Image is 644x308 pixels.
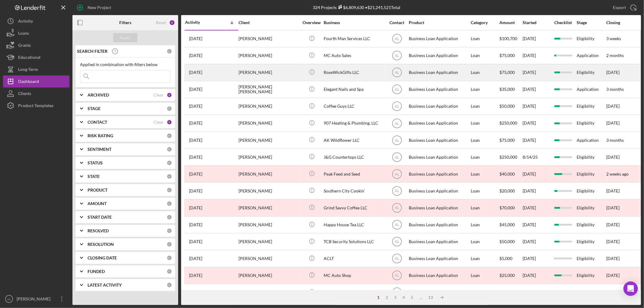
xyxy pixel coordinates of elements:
button: Long-Term [3,63,69,75]
div: [PERSON_NAME] [239,284,299,300]
button: Loans [3,27,69,39]
div: [PERSON_NAME] [239,166,299,182]
div: Business Loan Application [409,149,469,165]
b: STAGE [88,106,101,111]
div: Long-Term [18,63,38,77]
div: Activity [18,15,33,29]
div: MC Auto Shop [324,268,384,284]
b: Filters [119,20,131,25]
div: $6,809,630 [337,5,364,10]
div: Checklist [550,20,576,25]
div: Loan [471,98,499,114]
div: Elegant Nails and Spa [324,81,384,97]
div: Business Loan Application [409,284,469,300]
div: Loan [471,115,499,131]
div: Export [613,2,626,14]
div: Business Loan Application [409,115,469,131]
div: 0 [167,255,172,261]
time: [DATE] [606,120,620,125]
button: AL[PERSON_NAME] [3,293,69,305]
div: 1 [167,119,172,125]
div: Loan [471,251,499,267]
div: [DATE] [523,251,550,267]
div: Business Loan Application [409,98,469,114]
button: Activity [3,15,69,27]
div: Apply [120,33,131,42]
time: 2025-09-26 22:15 [189,70,202,75]
button: Clients [3,87,69,100]
div: Happy House Tea LLC [324,217,384,233]
text: AL [395,223,399,227]
div: ... [416,295,425,300]
div: Business Loan Application [409,183,469,199]
time: 2025-08-19 23:00 [189,189,202,193]
b: PRODUCT [88,188,107,192]
text: AL [7,297,11,301]
div: Eligibility [577,98,606,114]
div: [DATE] [523,284,550,300]
div: Amount [499,20,522,25]
button: Product Templates [3,100,69,112]
time: [DATE] [606,188,620,193]
div: Loan [471,149,499,165]
b: CONTACT [88,120,107,125]
div: [DATE] [523,200,550,216]
div: Started [523,20,550,25]
div: AK Wildflower LLC [324,132,384,148]
div: [PERSON_NAME] [239,200,299,216]
text: AL [395,138,399,142]
text: AL [395,172,399,176]
time: [DATE] [606,103,620,109]
div: 0 [167,228,172,233]
div: Eligibility [577,149,606,165]
div: Business Loan Application [409,31,469,47]
div: 907 Heating & Plumbing, LLC [324,115,384,131]
div: [DATE] [523,132,550,148]
div: Stage [577,20,606,25]
span: $75,000 [499,53,515,58]
time: 2025-09-22 22:54 [189,155,202,160]
b: SENTIMENT [88,147,111,152]
a: Educational [3,51,69,63]
div: RoseWickGifts LLC [324,65,384,81]
span: $45,000 [499,222,515,227]
time: 2025-08-03 20:24 [189,239,202,244]
div: J&G Countertops LLC [324,149,384,165]
div: Eligibility [577,217,606,233]
div: Fourth Man Services LLC [324,31,384,47]
time: [DATE] [606,239,620,244]
text: AL [395,121,399,125]
div: Loan [471,48,499,64]
b: RISK RATING [88,133,113,138]
div: Application [577,81,606,97]
span: $75,000 [499,70,515,75]
div: 324 Projects • $21,241,521 Total [313,5,401,10]
div: [PERSON_NAME] [239,65,299,81]
div: Peak Feed and Seed [324,166,384,182]
div: [PERSON_NAME] [239,234,299,250]
b: AMOUNT [88,201,107,206]
div: 2 [383,295,391,300]
div: Loan [471,31,499,47]
div: [DATE] [523,98,550,114]
time: 2025-08-14 14:33 [189,205,202,210]
div: [PERSON_NAME] [239,132,299,148]
time: 2025-09-22 23:28 [189,138,202,143]
span: $35,000 [499,87,515,92]
text: AL [395,54,399,58]
div: 0 [167,174,172,179]
div: Reset [156,20,166,25]
div: Eligibility [577,284,606,300]
b: SEARCH FILTER [77,49,107,54]
div: Eligibility [577,183,606,199]
div: 0 [167,49,172,54]
div: Loan [471,65,499,81]
div: 13 [425,295,436,300]
div: Loan [471,284,499,300]
div: 0 [167,147,172,152]
div: 2 [167,92,172,98]
div: 4 [399,295,408,300]
div: Loan [471,132,499,148]
div: 5 [408,295,416,300]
